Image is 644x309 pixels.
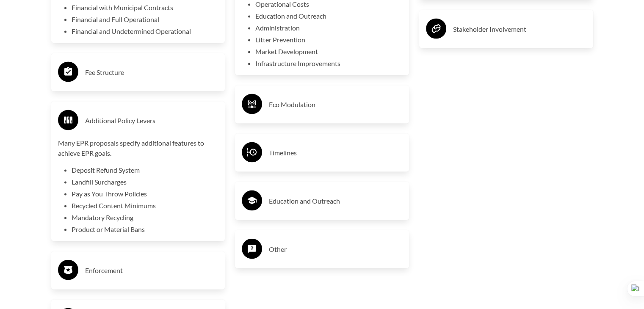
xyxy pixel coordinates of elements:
[269,194,402,208] h3: Education and Outreach
[72,165,218,175] li: Deposit Refund System
[72,212,218,223] li: Mandatory Recycling
[269,146,402,160] h3: Timelines
[255,35,402,45] li: Litter Prevention
[72,26,218,36] li: Financial and Undetermined Operational
[269,243,402,256] h3: Other
[72,14,218,25] li: Financial and Full Operational
[72,224,218,235] li: Product or Material Bans
[255,23,402,33] li: Administration
[72,189,218,199] li: Pay as You Throw Policies
[72,201,218,211] li: Recycled Content Minimums
[255,11,402,21] li: Education and Outreach
[85,66,218,79] h3: Fee Structure
[72,3,218,13] li: Financial with Municipal Contracts
[85,114,218,127] h3: Additional Policy Levers
[255,58,402,69] li: Infrastructure Improvements
[453,22,586,36] h3: Stakeholder Involvement
[72,177,218,187] li: Landfill Surcharges
[58,138,218,158] p: Many EPR proposals specify additional features to achieve EPR goals.
[255,47,402,57] li: Market Development
[269,98,402,111] h3: Eco Modulation
[85,264,218,277] h3: Enforcement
